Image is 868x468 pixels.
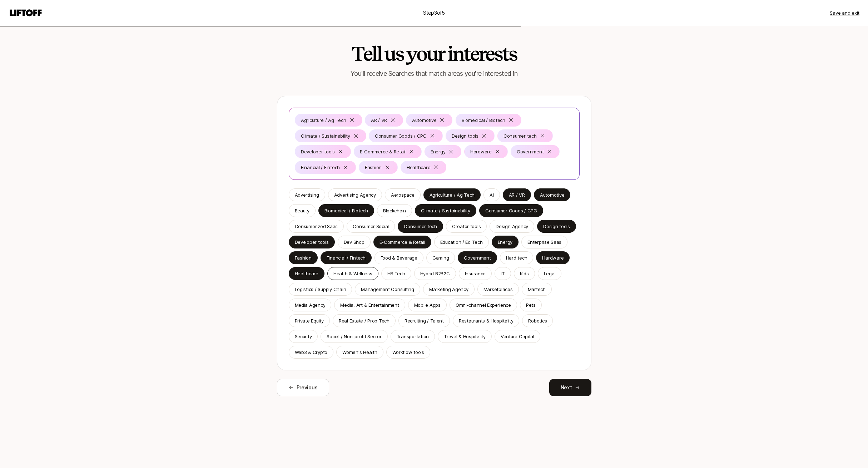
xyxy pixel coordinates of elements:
div: Agriculture / Ag Tech [430,191,475,198]
p: Robotics [528,317,547,324]
p: AR / VR [509,191,525,198]
p: You'll receive Searches that match areas you're interested in [273,69,595,79]
div: Automotive [540,191,564,198]
p: Media Agency [295,301,326,309]
p: Government [464,254,491,261]
p: Design tools [543,223,570,230]
p: Biomedical / Biotech [462,117,505,124]
p: Food & Beverage [381,254,417,261]
p: Venture Capital [501,333,534,340]
p: Creator tools [452,223,481,230]
p: Consumer Goods / CPG [375,132,427,139]
button: Previous [277,379,329,396]
p: Management Consulting [361,286,414,293]
div: Web3 & Crypto [295,349,328,356]
p: Consumer tech [404,223,437,230]
p: Media, Art & Entertainment [340,301,399,309]
div: Energy [431,148,445,155]
div: Healthcare [407,164,430,171]
p: Consumer Goods / CPG [485,207,537,214]
p: Advertising [295,191,319,198]
button: Save and exit [830,9,859,16]
p: Fashion [295,254,312,261]
p: Developer tools [301,148,335,155]
p: Financial / Fintech [327,254,366,261]
p: Design tools [452,132,478,139]
div: Aerospace [391,191,415,198]
p: Transportation [397,333,429,340]
p: Climate / Sustainability [421,207,470,214]
p: Healthcare [295,270,318,277]
p: Step 3 of 5 [423,9,445,17]
p: Health & Wellness [333,270,372,277]
p: AR / VR [371,117,387,124]
div: HR Tech [387,270,405,277]
p: Education / Ed Tech [440,238,483,246]
p: Workflow tools [392,349,424,356]
p: Beauty [295,207,309,214]
div: Fashion [365,164,382,171]
p: Restaurants & Hospitality [459,317,514,324]
p: Marketing Agency [429,286,468,293]
div: Women's Health [342,349,377,356]
p: Travel & Hospitality [444,333,486,340]
div: Private Equity [295,317,324,324]
button: Next [549,379,591,396]
p: Pets [526,301,536,309]
p: Hardware [542,254,564,261]
p: Biomedical / Biotech [324,207,368,214]
p: Insurance [465,270,486,277]
div: Consumerized Saas [295,223,338,230]
p: Advertising Agency [334,191,376,198]
div: Financial / Fintech [301,164,340,171]
p: Energy [498,238,512,246]
p: Recruiting / Talent [405,317,444,324]
p: Hardware [470,148,492,155]
p: Kids [520,270,529,277]
p: Design Agency [496,223,528,230]
p: Blockchain [383,207,406,214]
div: Dev Shop [344,238,364,246]
div: Marketplaces [483,286,513,293]
div: Consumer Social [353,223,389,230]
p: Omni-channel Experience [456,301,511,309]
p: Gaming [432,254,449,261]
p: Martech [528,286,546,293]
div: Mobile Apps [414,301,441,309]
div: Automotive [412,117,436,124]
div: Hybrid B2B2C [420,270,450,277]
p: Developer tools [295,238,329,246]
p: Social / Non-profit Sector [327,333,381,340]
p: Enterprise Saas [527,238,561,246]
p: Logistics / Supply Chain [295,286,346,293]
